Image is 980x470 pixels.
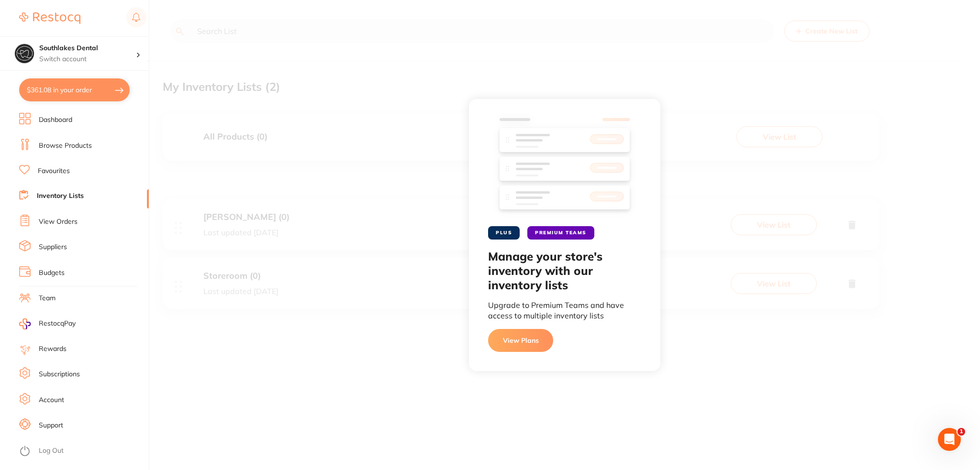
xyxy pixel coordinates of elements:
[38,166,70,176] a: Favourites
[19,444,146,459] button: Log Out
[39,370,80,379] a: Subscriptions
[39,294,56,303] a: Team
[39,319,76,328] span: RestocqPay
[39,421,63,430] a: Support
[39,217,78,227] a: View Orders
[39,242,67,252] a: Suppliers
[496,118,633,215] img: inventory-lists-preview.svg
[958,428,965,436] span: 1
[19,318,31,329] img: RestocqPay
[39,55,136,64] p: Switch account
[39,344,67,354] a: Rewards
[488,329,553,352] button: View Plans
[39,395,64,405] a: Account
[19,12,80,24] img: Restocq Logo
[39,268,65,278] a: Budgets
[527,226,594,240] span: PREMIUM TEAMS
[488,249,641,292] h2: Manage your store's inventory with our inventory lists
[39,446,64,456] a: Log Out
[488,300,641,321] p: Upgrade to Premium Teams and have access to multiple inventory lists
[39,115,72,125] a: Dashboard
[39,44,136,53] h4: Southlakes Dental
[37,191,84,201] a: Inventory Lists
[19,318,76,329] a: RestocqPay
[938,428,961,451] iframe: Intercom live chat
[19,7,80,29] a: Restocq Logo
[39,141,92,151] a: Browse Products
[15,44,34,63] img: Southlakes Dental
[19,78,130,101] button: $361.08 in your order
[488,226,520,240] span: PLUS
